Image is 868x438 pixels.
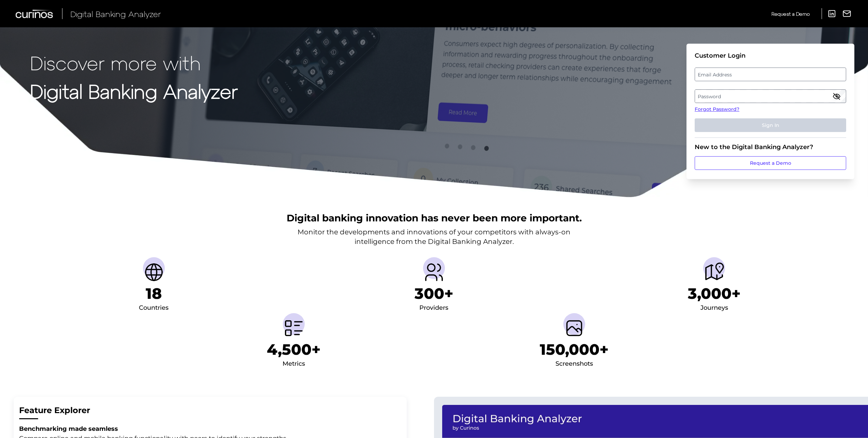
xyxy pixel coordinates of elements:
[555,359,593,369] div: Screenshots
[695,106,846,113] a: Forgot Password?
[563,317,585,339] img: Screenshots
[695,52,846,59] div: Customer Login
[19,425,118,433] strong: Benchmarking made seamless
[30,79,238,102] strong: Digital Banking Analyzer
[540,340,609,359] h1: 150,000+
[143,261,165,283] img: Countries
[700,303,728,313] div: Journeys
[70,9,161,19] span: Digital Banking Analyzer
[283,317,305,339] img: Metrics
[139,303,169,313] div: Countries
[419,303,448,313] div: Providers
[30,52,238,73] p: Discover more with
[423,261,445,283] img: Providers
[298,227,570,246] p: Monitor the developments and innovations of your competitors with always-on intelligence from the...
[771,8,810,19] a: Request a Demo
[16,10,54,18] img: Curinos
[695,143,846,151] div: New to the Digital Banking Analyzer?
[415,284,453,303] h1: 300+
[695,90,845,102] label: Password
[695,156,846,170] a: Request a Demo
[695,68,845,81] label: Email Address
[688,284,741,303] h1: 3,000+
[267,340,321,359] h1: 4,500+
[287,211,582,224] h2: Digital banking innovation has never been more important.
[19,405,401,416] h2: Feature Explorer
[146,284,162,303] h1: 18
[771,11,810,17] span: Request a Demo
[283,359,305,369] div: Metrics
[703,261,725,283] img: Journeys
[695,118,846,132] button: Sign In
